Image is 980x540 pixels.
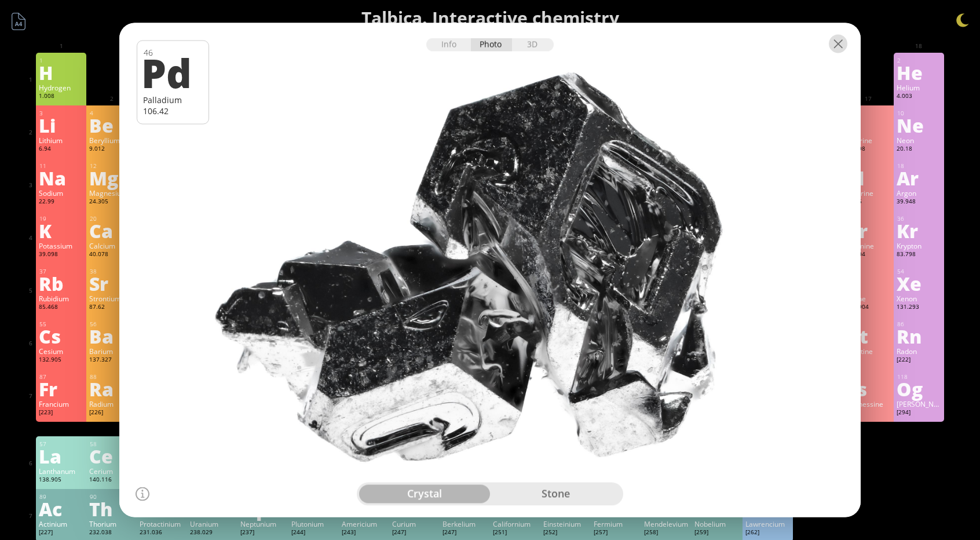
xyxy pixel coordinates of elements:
[897,408,941,418] div: [294]
[847,110,891,117] div: 9
[89,116,134,134] div: Be
[694,519,739,528] div: Nobelium
[89,274,134,293] div: Sr
[89,241,134,250] div: Calcium
[39,476,83,485] div: 138.905
[89,519,134,528] div: Thorium
[190,528,235,538] div: 238.029
[694,499,739,518] div: No
[39,408,83,418] div: [223]
[39,346,83,356] div: Cesium
[89,380,134,398] div: Ra
[847,320,891,328] div: 85
[846,136,891,145] div: Fluorine
[89,303,134,312] div: 87.62
[897,274,941,293] div: Xe
[240,499,285,518] div: Np
[392,528,437,538] div: [247]
[143,105,203,116] div: 106.42
[897,303,941,312] div: 131.293
[493,528,537,538] div: [251]
[543,528,588,538] div: [252]
[846,303,891,312] div: 126.904
[39,241,83,250] div: Potassium
[89,399,134,408] div: Radium
[897,221,941,240] div: Kr
[291,499,336,518] div: Pu
[291,528,336,538] div: [244]
[27,6,953,30] h1: Talbica. Interactive chemistry
[594,519,638,528] div: Fermium
[846,250,891,260] div: 79.904
[39,294,83,303] div: Rubidium
[39,493,83,501] div: 89
[847,162,891,170] div: 17
[897,373,941,381] div: 118
[897,136,941,145] div: Neon
[897,241,941,250] div: Krypton
[897,215,941,222] div: 36
[897,356,941,365] div: [222]
[846,399,891,408] div: Tennessine
[342,528,386,538] div: [243]
[39,110,83,117] div: 3
[342,499,386,518] div: Am
[39,116,83,134] div: Li
[39,57,83,64] div: 1
[846,408,891,418] div: [293]
[39,528,83,538] div: [227]
[846,198,891,207] div: 35.45
[846,294,891,303] div: Iodine
[39,198,83,207] div: 22.99
[443,528,487,538] div: [247]
[90,110,134,117] div: 4
[897,162,941,170] div: 18
[39,215,83,222] div: 19
[89,466,134,476] div: Cerium
[846,241,891,250] div: Bromine
[490,485,621,503] div: stone
[39,399,83,408] div: Francium
[846,169,891,187] div: Cl
[897,57,941,64] div: 2
[897,145,941,154] div: 20.18
[897,268,941,275] div: 54
[89,145,134,154] div: 9.012
[897,110,941,117] div: 10
[846,221,891,240] div: Br
[644,519,689,528] div: Mendelevium
[846,116,891,134] div: F
[90,440,134,448] div: 58
[39,92,83,101] div: 1.008
[90,215,134,222] div: 20
[847,215,891,222] div: 35
[89,169,134,187] div: Mg
[745,499,790,518] div: Lr
[594,528,638,538] div: [257]
[90,268,134,275] div: 38
[846,356,891,365] div: [210]
[39,162,83,170] div: 11
[846,380,891,398] div: Ts
[342,519,386,528] div: Americium
[140,519,184,528] div: Protactinium
[359,485,490,503] div: crystal
[39,268,83,275] div: 37
[190,519,235,528] div: Uranium
[39,380,83,398] div: Fr
[140,499,184,518] div: Pa
[897,198,941,207] div: 39.948
[39,466,83,476] div: Lanthanum
[644,528,689,538] div: [258]
[897,169,941,187] div: Ar
[90,320,134,328] div: 56
[594,499,638,518] div: Fm
[89,327,134,345] div: Ba
[847,373,891,381] div: 117
[847,268,891,275] div: 53
[493,519,537,528] div: Californium
[190,499,235,518] div: U
[897,346,941,356] div: Radon
[846,145,891,154] div: 18.998
[846,327,891,345] div: At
